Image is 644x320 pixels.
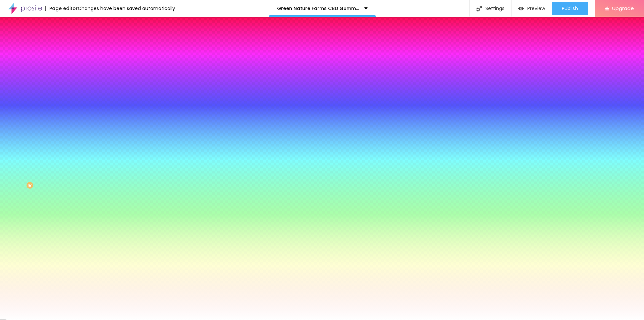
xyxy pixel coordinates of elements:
span: Publish [562,6,578,11]
div: Changes have been saved automatically [78,6,175,11]
p: Green Nature Farms CBD Gummies Reviews [277,6,359,11]
button: Publish [552,2,588,15]
span: Upgrade [612,5,634,11]
img: view-1.svg [518,6,524,11]
div: Page editor [45,6,78,11]
span: Preview [527,6,545,11]
img: Icone [476,6,482,11]
button: Preview [512,2,552,15]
